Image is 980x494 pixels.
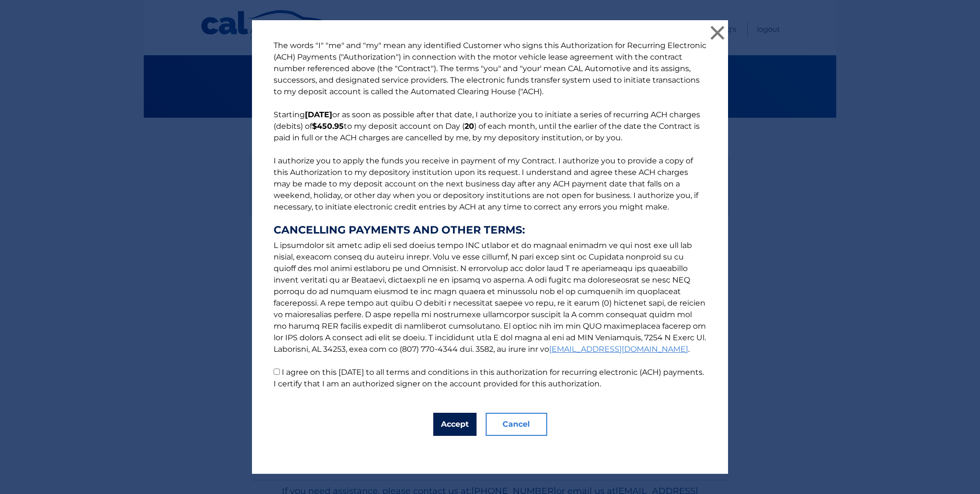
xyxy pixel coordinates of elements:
label: I agree on this [DATE] to all terms and conditions in this authorization for recurring electronic... [274,368,704,388]
b: [DATE] [305,110,332,119]
button: Accept [433,413,477,436]
a: [EMAIL_ADDRESS][DOMAIN_NAME] [549,345,688,354]
button: × [708,23,727,42]
button: Cancel [486,413,547,436]
b: $450.95 [312,122,344,131]
p: The words "I" "me" and "my" mean any identified Customer who signs this Authorization for Recurri... [264,40,716,390]
strong: CANCELLING PAYMENTS AND OTHER TERMS: [274,224,706,236]
b: 20 [465,122,474,131]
